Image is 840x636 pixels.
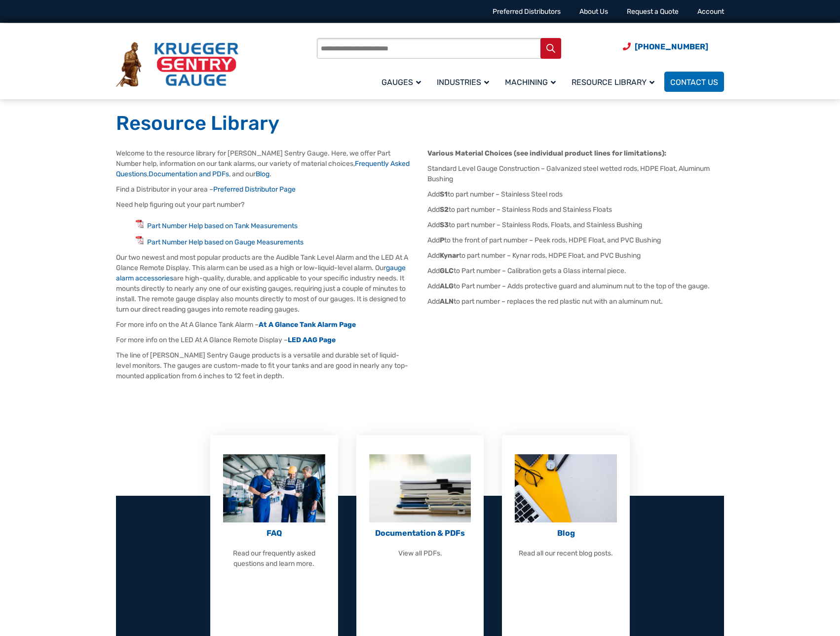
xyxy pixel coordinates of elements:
[427,266,724,276] p: Add to Part number – Calibration gets a Glass internal piece.
[116,335,413,345] p: For more info on the LED At A Glance Remote Display –
[579,7,608,16] a: About Us
[223,527,326,539] p: FAQ
[256,170,269,178] a: Blog
[116,350,413,381] p: The line of [PERSON_NAME] Sentry Gauge products is a versatile and durable set of liquid-level mo...
[664,72,724,92] a: Contact Us
[515,454,617,522] img: Blog
[288,336,336,344] a: LED AAG Page
[440,282,454,290] strong: ALG
[514,548,617,558] p: Read all our recent blog posts.
[670,78,718,87] span: Contact Us
[116,148,413,179] p: Welcome to the resource library for [PERSON_NAME] Sentry Gauge. Here, we offer Part Number help, ...
[427,189,724,199] p: Add to part number – Stainless Steel rods
[427,281,724,291] p: Add to Part number – Adds protective guard and aluminum nut to the top of the gauge.
[627,7,679,16] a: Request a Quote
[382,78,421,87] span: Gauges
[149,170,229,178] a: Documentation and PDFs
[223,454,325,522] img: FAQ
[440,236,444,244] strong: P
[440,190,448,199] strong: S1
[566,70,664,93] a: Resource Library
[116,111,724,136] h1: Resource Library
[116,319,413,330] p: For more info on the At A Glance Tank Alarm –
[697,7,724,16] a: Account
[431,70,499,93] a: Industries
[116,184,413,195] p: Find a Distributor in your area –
[440,205,449,214] strong: S2
[369,454,471,522] img: Documentation And PDFs
[440,221,449,229] strong: S3
[514,527,617,539] p: Blog
[623,40,708,53] a: Phone Number (920) 434-8860
[440,251,459,260] strong: Kynar
[369,527,472,539] p: Documentation & PDFs
[116,252,413,315] p: Our two newest and most popular products are the Audible Tank Level Alarm and the LED At A Glance...
[376,70,431,93] a: Gauges
[259,320,356,329] a: At A Glance Tank Alarm Page
[437,78,489,87] span: Industries
[427,250,724,261] p: Add to part number – Kynar rods, HDPE Float, and PVC Bushing
[499,70,566,93] a: Machining
[427,204,724,215] p: Add to part number – Stainless Rods and Stainless Floats
[427,163,724,184] p: Standard Level Gauge Construction – Galvanized steel wetted rods, HDPE Float, Aluminum Bushing
[427,235,724,245] p: Add to the front of part number – Peek rods, HDPE Float, and PVC Bushing
[369,548,472,558] p: View all PDFs.
[635,42,708,51] span: [PHONE_NUMBER]
[116,42,238,87] img: Krueger Sentry Gauge
[147,222,298,230] a: Part Number Help based on Tank Measurements
[440,297,454,306] strong: ALN
[505,78,556,87] span: Machining
[440,267,454,275] strong: GLC
[427,296,724,307] p: Add to part number – replaces the red plastic nut with an aluminum nut.
[147,238,304,246] a: Part Number Help based on Gauge Measurements
[116,199,413,210] p: Need help figuring out your part number?
[427,220,724,230] p: Add to part number – Stainless Rods, Floats, and Stainless Bushing
[427,149,666,158] strong: Various Material Choices (see individual product lines for limitations):
[213,185,296,194] a: Preferred Distributor Page
[223,548,326,569] p: Read our frequently asked questions and learn more.
[493,7,561,16] a: Preferred Distributors
[572,78,654,87] span: Resource Library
